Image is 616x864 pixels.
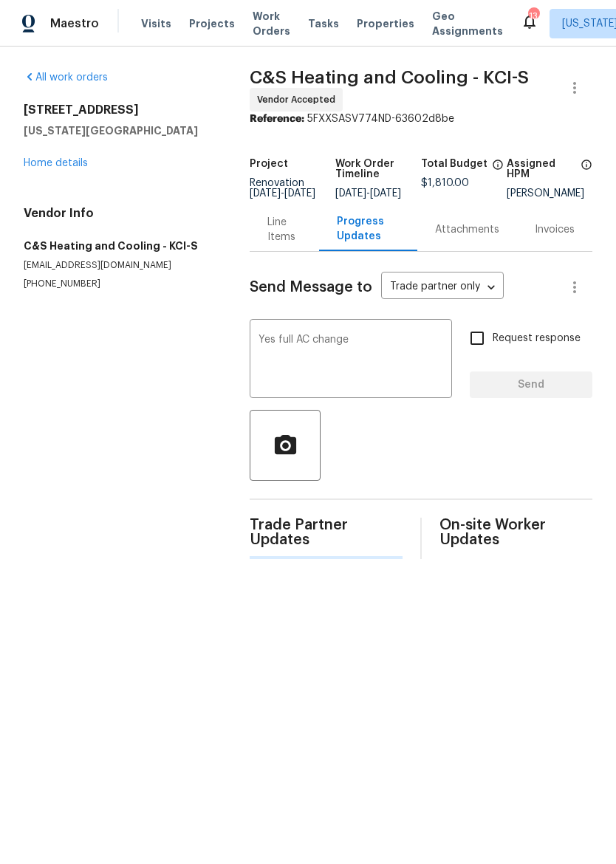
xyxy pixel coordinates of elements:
span: Maestro [50,16,99,31]
span: Projects [189,16,235,31]
p: [PHONE_NUMBER] [24,278,214,290]
p: [EMAIL_ADDRESS][DOMAIN_NAME] [24,259,214,272]
span: Geo Assignments [432,9,503,38]
span: $1,810.00 [421,178,469,188]
span: The total cost of line items that have been proposed by Opendoor. This sum includes line items th... [492,159,504,178]
span: Properties [357,16,414,31]
span: Vendor Accepted [257,92,341,107]
h4: Vendor Info [24,206,214,221]
h5: Total Budget [421,159,487,169]
span: Request response [493,331,581,346]
b: Reference: [250,114,304,124]
h5: Assigned HPM [507,159,576,179]
h5: [US_STATE][GEOGRAPHIC_DATA] [24,123,214,138]
h5: C&S Heating and Cooling - KCI-S [24,239,214,253]
a: All work orders [24,72,108,83]
h5: Project [250,159,288,169]
a: Home details [24,158,88,168]
div: [PERSON_NAME] [507,188,592,199]
span: - [250,188,315,199]
span: The hpm assigned to this work order. [581,159,592,188]
span: On-site Worker Updates [439,518,592,547]
span: [DATE] [370,188,401,199]
div: 5FXXSASV774ND-63602d8be [250,112,592,126]
div: Trade partner only [381,275,504,300]
span: Send Message to [250,280,372,295]
div: 13 [528,9,538,24]
span: Trade Partner Updates [250,518,403,547]
span: Tasks [308,18,339,29]
span: [DATE] [335,188,366,199]
span: Visits [141,16,171,31]
div: Attachments [435,222,499,237]
div: Progress Updates [337,214,400,244]
span: [DATE] [284,188,315,199]
span: - [335,188,401,199]
div: Invoices [535,222,575,237]
h2: [STREET_ADDRESS] [24,103,214,117]
span: C&S Heating and Cooling - KCI-S [250,69,529,86]
span: Work Orders [253,9,290,38]
h5: Work Order Timeline [335,159,421,179]
div: Line Items [267,215,301,244]
span: Renovation [250,178,315,199]
textarea: Yes full AC change [259,335,443,386]
span: [DATE] [250,188,281,199]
